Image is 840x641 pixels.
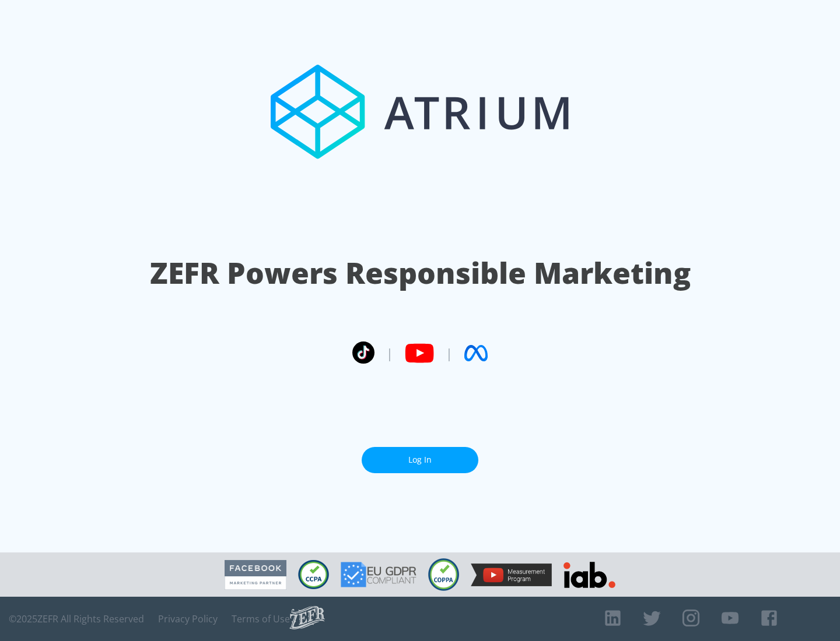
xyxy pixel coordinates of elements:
a: Log In [362,447,478,473]
h1: ZEFR Powers Responsible Marketing [150,253,691,293]
span: | [386,344,393,362]
img: Facebook Marketing Partner [225,560,286,590]
a: Privacy Policy [158,613,218,625]
img: CCPA Compliant [298,560,329,589]
img: COPPA Compliant [428,558,459,591]
span: | [446,344,453,362]
span: © 2025 ZEFR All Rights Reserved [9,613,144,625]
img: IAB [563,562,615,588]
a: Terms of Use [232,613,290,625]
img: GDPR Compliant [341,562,416,587]
img: YouTube Measurement Program [471,563,552,586]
